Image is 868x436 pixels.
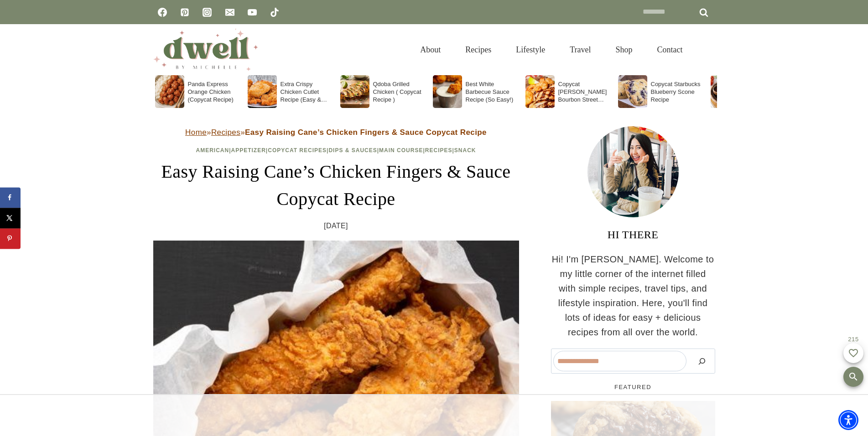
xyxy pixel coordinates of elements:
p: Hi! I'm [PERSON_NAME]. Welcome to my little corner of the internet filled with simple recipes, tr... [551,252,715,339]
a: Shop [603,35,645,65]
time: [DATE] [324,220,348,232]
a: Recipes [211,128,240,137]
span: | | | | | | [196,147,476,154]
a: Lifestyle [504,35,557,65]
a: About [408,35,453,65]
a: Recipes [453,35,504,65]
h5: FEATURED [551,383,715,392]
img: DWELL by michelle [153,29,258,71]
a: Instagram [198,3,216,21]
a: Snack [454,147,476,154]
a: Contact [645,35,695,65]
iframe: Advertisement [366,404,503,427]
h1: Easy Raising Cane’s Chicken Fingers & Sauce Copycat Recipe [153,158,519,213]
a: Copycat Recipes [268,147,327,154]
a: Email [221,3,239,21]
a: Appetizer [231,147,266,154]
span: » » [185,128,487,137]
a: Main Course [379,147,423,154]
a: Home [185,128,207,137]
a: Travel [557,35,603,65]
a: Recipes [425,147,452,154]
h3: HI THERE [551,226,715,243]
div: Accessibility Menu [838,410,858,430]
a: Facebook [153,3,172,21]
a: Pinterest [176,3,194,21]
a: Dips & Sauces [328,147,377,154]
a: YouTube [243,3,261,21]
strong: Easy Raising Cane’s Chicken Fingers & Sauce Copycat Recipe [245,128,487,137]
a: American [196,147,229,154]
nav: Primary Navigation [408,35,695,65]
a: TikTok [265,3,284,21]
